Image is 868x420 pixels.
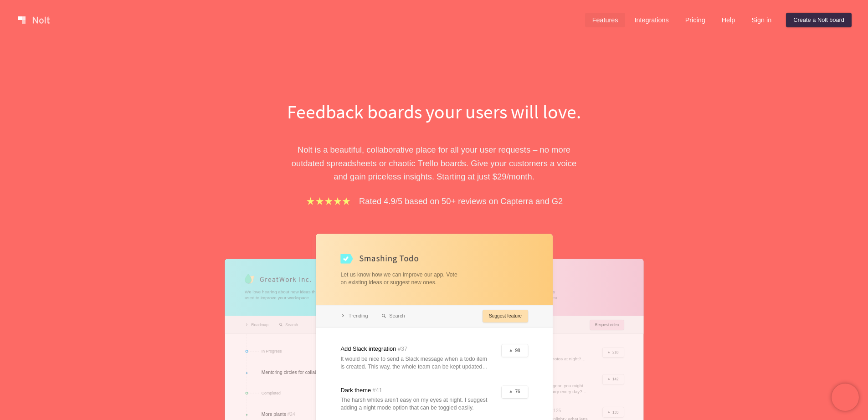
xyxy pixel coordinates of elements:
[277,98,591,125] h1: Feedback boards your users will love.
[786,13,852,27] a: Create a Nolt board
[627,13,676,27] a: Integrations
[305,196,352,206] img: stars.b067e34983.png
[585,13,626,27] a: Features
[678,13,713,27] a: Pricing
[359,195,563,208] p: Rated 4.9/5 based on 50+ reviews on Capterra and G2
[832,384,859,411] iframe: Chatra live chat
[744,13,779,27] a: Sign in
[277,143,591,183] p: Nolt is a beautiful, collaborative place for all your user requests – no more outdated spreadshee...
[714,13,743,27] a: Help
